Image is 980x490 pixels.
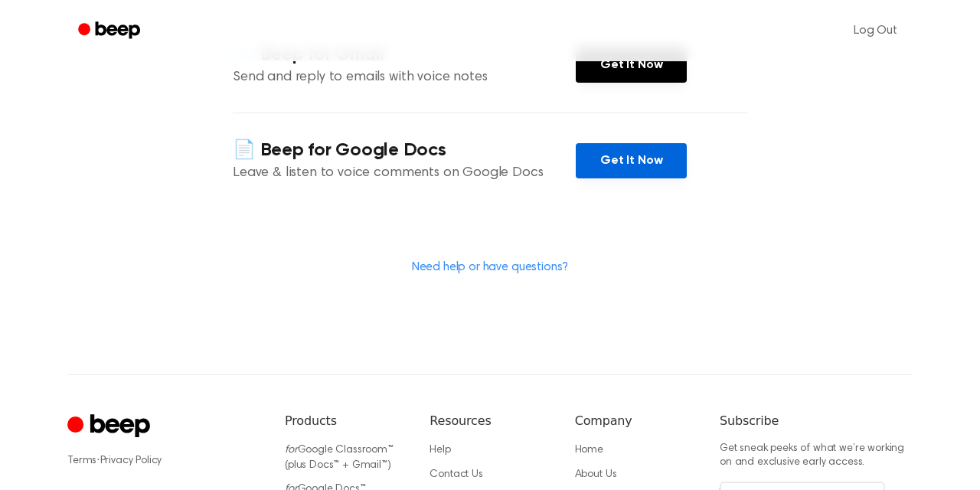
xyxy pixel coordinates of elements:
div: · [67,453,260,469]
a: Get It Now [576,47,687,83]
a: Get It Now [576,143,687,178]
p: Leave & listen to voice comments on Google Docs [233,163,576,184]
h4: 📄 Beep for Google Docs [233,138,576,163]
p: Get sneak peeks of what we’re working on and exclusive early access. [720,443,913,469]
h6: Resources [430,412,550,430]
a: forGoogle Classroom™ (plus Docs™ + Gmail™) [285,445,394,471]
a: Cruip [67,412,154,442]
a: Beep [67,16,154,46]
a: Terms [67,456,96,466]
a: About Us [575,469,617,480]
a: Privacy Policy [100,456,162,466]
h6: Products [285,412,405,430]
p: Send and reply to emails with voice notes [233,67,576,88]
a: Contact Us [430,469,482,480]
a: Home [575,445,603,456]
i: for [285,445,298,456]
a: Log Out [838,12,913,49]
h6: Company [575,412,695,430]
h6: Subscribe [720,412,913,430]
a: Help [430,445,450,456]
a: Need help or have questions? [412,261,569,273]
